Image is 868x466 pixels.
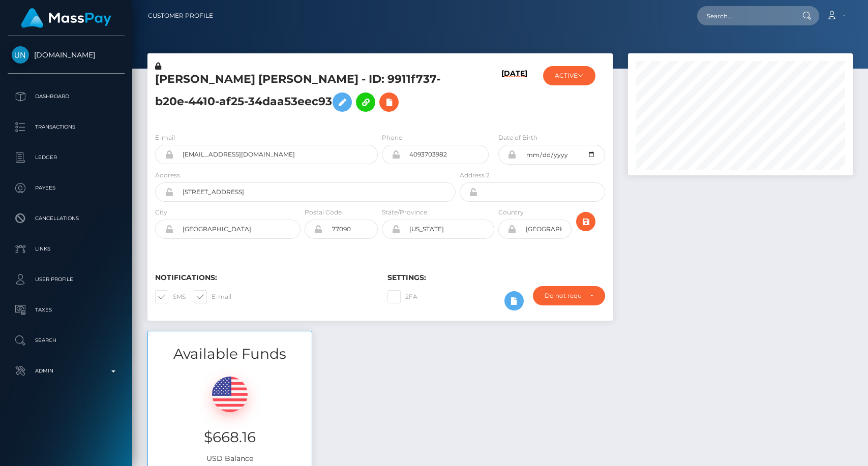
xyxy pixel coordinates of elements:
[21,8,111,28] img: MassPay Logo
[8,145,125,170] a: Ledger
[382,133,402,142] label: Phone
[305,208,342,217] label: Postal Code
[12,272,121,287] p: User Profile
[12,89,121,104] p: Dashboard
[8,84,125,109] a: Dashboard
[148,5,213,26] a: Customer Profile
[697,6,793,25] input: Search...
[194,290,231,303] label: E-mail
[155,290,186,303] label: SMS
[12,241,121,257] p: Links
[155,133,175,142] label: E-mail
[387,273,605,282] h6: Settings:
[8,358,125,384] a: Admin
[8,297,125,323] a: Taxes
[8,206,125,231] a: Cancellations
[148,344,312,364] h3: Available Funds
[543,66,595,85] button: ACTIVE
[533,286,605,305] button: Do not require
[212,377,248,412] img: USD.png
[155,208,167,217] label: City
[156,427,304,447] h3: $668.16
[387,290,417,303] label: 2FA
[8,114,125,140] a: Transactions
[155,273,372,282] h6: Notifications:
[382,208,427,217] label: State/Province
[155,72,450,117] h5: [PERSON_NAME] [PERSON_NAME] - ID: 9911f737-b20e-4410-af25-34daa53eec93
[8,175,125,201] a: Payees
[498,208,524,217] label: Country
[12,46,29,64] img: Unlockt.me
[12,211,121,226] p: Cancellations
[8,267,125,292] a: User Profile
[155,171,180,180] label: Address
[460,171,490,180] label: Address 2
[498,133,537,142] label: Date of Birth
[12,119,121,135] p: Transactions
[12,302,121,318] p: Taxes
[12,180,121,196] p: Payees
[8,328,125,353] a: Search
[12,333,121,348] p: Search
[12,150,121,165] p: Ledger
[8,236,125,262] a: Links
[501,69,527,120] h6: [DATE]
[545,292,581,300] div: Do not require
[12,363,121,379] p: Admin
[8,50,125,59] span: [DOMAIN_NAME]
